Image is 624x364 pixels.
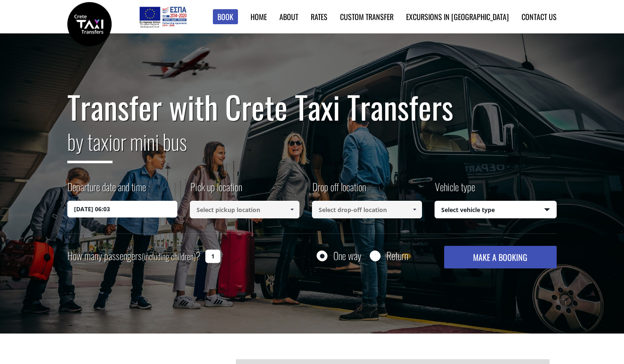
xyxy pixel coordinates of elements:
[407,201,421,218] a: Show All Items
[406,11,509,22] a: Excursions in [GEOGRAPHIC_DATA]
[435,179,475,201] label: Vehicle type
[435,201,557,219] span: Select vehicle type
[285,201,299,218] a: Show All Items
[67,246,200,266] label: How many passengers ?
[312,179,366,201] label: Drop off location
[522,11,557,22] a: Contact us
[67,124,557,169] h2: or mini bus
[190,179,242,201] label: Pick up location
[251,11,267,22] a: Home
[190,201,300,218] input: Select pickup location
[213,9,238,25] a: Book
[67,89,557,124] h1: Transfer with Crete Taxi Transfers
[138,4,188,29] img: e-bannersEUERDF180X90.jpg
[279,11,298,22] a: About
[312,201,422,218] input: Select drop-off location
[444,246,557,268] button: MAKE A BOOKING
[67,2,112,46] img: Crete Taxi Transfers | Safe Taxi Transfer Services from to Heraklion Airport, Chania Airport, Ret...
[67,19,112,28] a: Crete Taxi Transfers | Safe Taxi Transfer Services from to Heraklion Airport, Chania Airport, Ret...
[142,250,196,263] small: (including children)
[67,126,113,163] span: by taxi
[311,11,327,22] a: Rates
[340,11,394,22] a: Custom Transfer
[333,250,361,261] label: One way
[67,179,146,201] label: Departure date and time
[386,250,408,261] label: Return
